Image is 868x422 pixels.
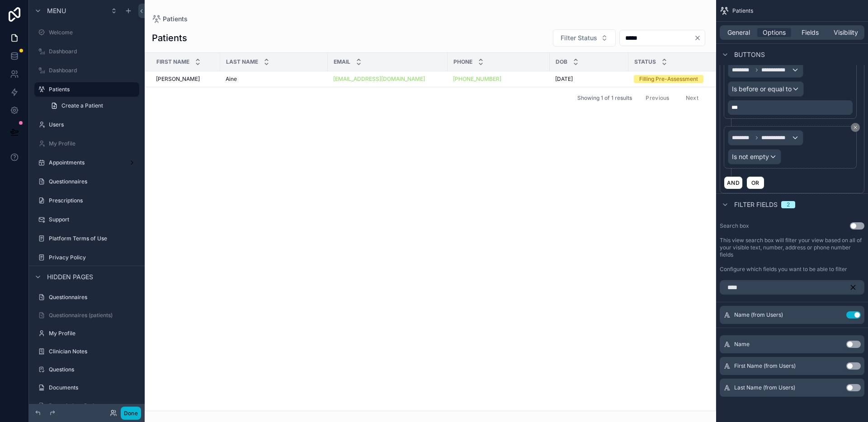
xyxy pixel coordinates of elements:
[453,58,472,66] span: Phone
[555,75,573,83] span: [DATE]
[561,33,597,42] span: Filter Status
[49,140,137,147] label: My Profile
[34,174,139,189] a: Questionnaires
[634,58,656,66] span: Status
[163,14,188,23] span: Patients
[694,34,705,42] button: Clear
[577,94,632,102] span: Showing 1 of 1 results
[49,235,137,242] label: Platform Terms of Use
[49,197,137,204] label: Prescriptions
[333,75,425,83] a: [EMAIL_ADDRESS][DOMAIN_NAME]
[34,308,139,323] a: Questionnaires (patients)
[732,7,753,14] span: Patients
[555,75,623,83] a: [DATE]
[787,201,790,208] div: 2
[49,312,137,319] label: Questionnaires (patients)
[34,290,139,305] a: Questionnaires
[34,82,139,97] a: Patients
[156,75,200,83] span: [PERSON_NAME]
[734,341,750,348] span: Name
[49,384,137,391] label: Documents
[34,399,139,413] a: Prescriptions Patient
[727,28,750,37] span: General
[734,384,795,391] span: Last Name (from Users)
[34,380,139,395] a: Documents
[34,25,139,40] a: Welcome
[34,155,139,170] a: Appointments
[226,75,237,83] span: Aine
[49,216,137,223] label: Support
[152,14,188,23] a: Patients
[333,75,442,83] a: [EMAIL_ADDRESS][DOMAIN_NAME]
[49,366,137,373] label: Questions
[34,326,139,341] a: My Profile
[49,330,137,337] label: My Profile
[734,50,765,59] span: Buttons
[732,152,769,161] span: Is not empty
[732,84,792,94] span: Is before or equal to
[553,29,616,47] button: Select Button
[556,58,567,66] span: DOB
[49,402,137,409] label: Prescriptions Patient
[453,75,501,83] a: [PHONE_NUMBER]
[61,102,103,109] span: Create a Patient
[49,29,137,36] label: Welcome
[49,348,137,355] label: Clinician Notes
[34,362,139,377] a: Questions
[34,193,139,208] a: Prescriptions
[34,250,139,265] a: Privacy Policy
[720,266,847,273] label: Configure which fields you want to be able to filter
[121,407,141,420] button: Done
[734,311,783,319] span: Name (from Users)
[734,200,778,209] span: Filter fields
[47,272,93,281] span: Hidden pages
[49,67,137,74] label: Dashboard
[634,75,750,83] a: Filling Pre-Assessment
[728,81,804,97] button: Is before or equal to
[802,28,819,37] span: Fields
[49,159,125,166] label: Appointments
[639,75,698,83] div: Filling Pre-Assessment
[334,58,350,66] span: Email
[49,178,137,185] label: Questionnaires
[156,75,215,83] a: [PERSON_NAME]
[34,231,139,246] a: Platform Terms of Use
[720,237,864,258] label: This view search box will filter your view based on all of your visible text, number, address or ...
[152,32,187,44] h1: Patients
[34,344,139,359] a: Clinician Notes
[47,6,66,15] span: Menu
[49,86,134,93] label: Patients
[49,254,137,261] label: Privacy Policy
[724,176,743,189] button: AND
[49,294,137,301] label: Questionnaires
[34,117,139,132] a: Users
[34,44,139,59] a: Dashboard
[49,121,137,128] label: Users
[746,176,764,189] button: OR
[226,75,322,83] a: Aine
[34,63,139,78] a: Dashboard
[834,28,858,37] span: Visibility
[728,149,781,164] button: Is not empty
[763,28,786,37] span: Options
[720,222,749,230] label: Search box
[734,362,796,370] span: First Name (from Users)
[750,179,761,186] span: OR
[34,136,139,151] a: My Profile
[226,58,258,66] span: Last Name
[49,48,137,55] label: Dashboard
[453,75,544,83] a: [PHONE_NUMBER]
[45,98,139,113] a: Create a Patient
[156,58,189,66] span: First Name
